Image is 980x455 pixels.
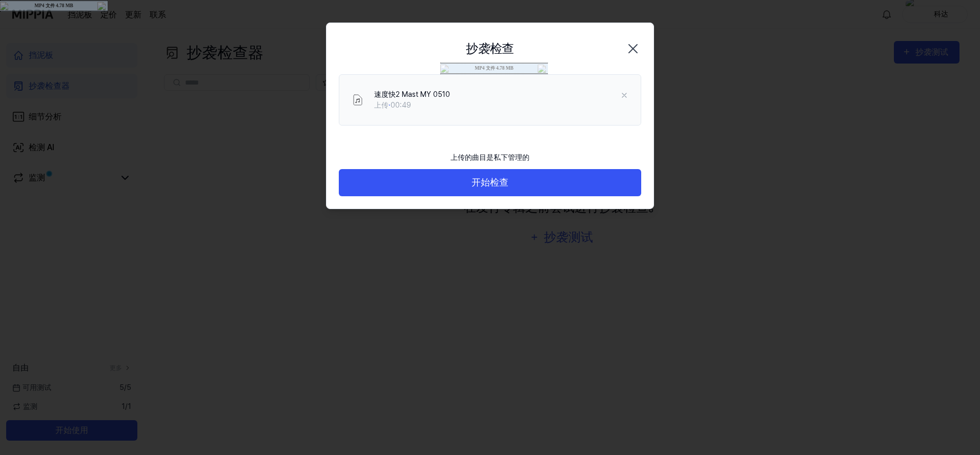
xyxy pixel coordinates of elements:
button: 开始检查 [339,169,641,196]
div: 上传的曲目是私下管理的 [444,146,536,169]
h2: 抄袭检查 [466,39,514,58]
div: 速度快2 Mast MY 0510 [374,89,450,100]
div: 上传 00:49 [374,100,450,111]
span: · [389,101,391,109]
img: 文件选择 [352,94,364,106]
